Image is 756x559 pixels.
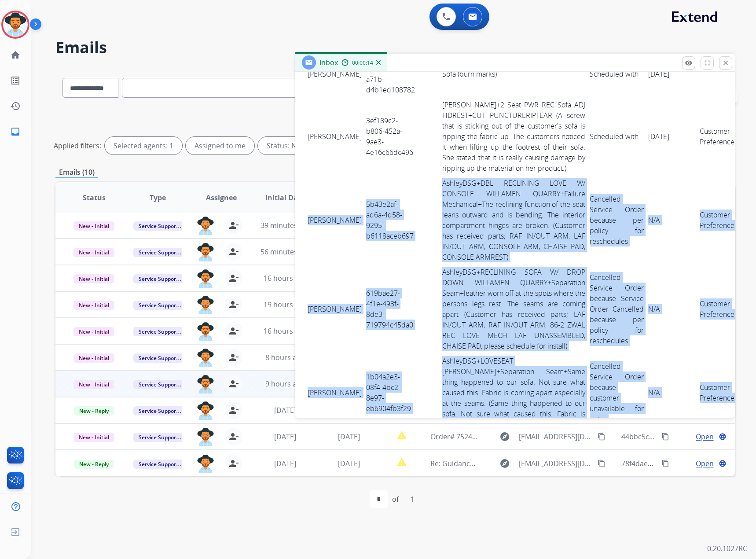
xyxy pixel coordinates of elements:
td: N/A [646,353,697,432]
span: Service Support [133,274,183,283]
td: [PERSON_NAME] [305,51,364,97]
a: AshleyDSG+LOVESEAT [PERSON_NAME]+Separation Seam+Same thing happened to our sofa. Not sure what c... [442,356,585,429]
td: 5b43e2af-ad6a-4d58-9295-b6118aceb697 [364,176,417,265]
span: [DATE] [274,405,296,415]
img: avatar [3,12,28,37]
mat-icon: content_copy [598,433,606,441]
mat-icon: remove_red_eye [685,59,693,67]
td: N/A [646,176,697,265]
mat-icon: report_problem [396,457,407,467]
span: [DATE] [338,432,360,441]
mat-icon: person_remove [228,273,239,283]
span: New - Initial [73,433,114,442]
td: [PERSON_NAME] [305,176,364,265]
td: Customer Preference [697,176,737,265]
span: New - Initial [73,353,114,363]
span: [DATE] [274,459,296,468]
mat-icon: inbox [10,126,21,137]
div: 1 [403,490,421,508]
td: [PERSON_NAME] [305,97,364,176]
td: 1b04a2e3-08f4-4bc2-8e97-eb6904fb3f29 [364,353,417,432]
img: agent-avatar [197,243,214,261]
span: Service Support [133,433,183,442]
span: 8 hours ago [265,353,305,362]
span: Service Support [133,460,183,469]
td: Cancelled Service Order because Service Order Cancelled because per policy for reschedules [587,265,646,353]
mat-icon: list_alt [10,75,21,86]
mat-icon: person_remove [228,352,239,363]
mat-icon: content_copy [661,433,669,441]
span: New - Initial [73,248,114,257]
div: Status: New - Initial [258,137,351,154]
mat-icon: history [10,101,21,111]
mat-icon: language [719,433,727,441]
mat-icon: person_remove [228,326,239,336]
mat-icon: explore [499,458,510,469]
span: 9 hours ago [265,379,305,389]
mat-icon: person_remove [228,379,239,389]
span: 78f4dae0-8ffa-4da6-a9cd-5441e48fe906 [621,459,751,468]
mat-icon: person_remove [228,220,239,231]
span: New - Initial [73,221,114,231]
td: [DATE] [646,97,697,176]
span: 16 hours ago [264,273,307,283]
p: 0.20.1027RC [707,543,747,554]
mat-icon: person_remove [228,431,239,442]
img: agent-avatar [197,296,214,314]
div: of [392,494,399,504]
span: Service Support [133,248,183,257]
span: [DATE] [338,459,360,468]
span: Status [83,192,106,203]
span: [EMAIL_ADDRESS][DOMAIN_NAME] [519,458,593,469]
mat-icon: person_remove [228,405,239,416]
span: 56 minutes ago [261,247,312,257]
span: Inbox [319,58,338,67]
span: 19 hours ago [264,300,307,309]
span: Open [696,431,714,442]
td: [PERSON_NAME] [305,265,364,353]
div: Assigned to me [186,137,254,154]
p: Emails (10) [55,167,98,178]
span: Service Support [133,353,183,363]
td: Customer Preference [697,353,737,432]
td: e17c6eb7-ba29-4f4c-a71b-d4b1ed108782 [364,51,417,97]
td: 619bae27-4f1e-493f-8de3-719794c45da0 [364,265,417,353]
img: agent-avatar [197,217,214,235]
span: Service Support [133,301,183,310]
td: [DATE] [646,51,697,97]
span: Service Support [133,380,183,389]
span: Service Support [133,406,183,416]
span: New - Reply [74,460,114,469]
td: N/A [646,265,697,353]
mat-icon: content_copy [598,460,606,467]
img: agent-avatar [197,428,214,446]
img: agent-avatar [197,455,214,473]
span: New - Initial [73,327,114,336]
mat-icon: person_remove [228,299,239,310]
mat-icon: home [10,50,21,60]
span: 16 hours ago [264,326,307,336]
img: agent-avatar [197,322,214,341]
a: Sofa (burn marks) [442,69,497,79]
span: 39 minutes ago [261,221,312,230]
span: New - Initial [73,301,114,310]
td: 3ef189c2-b806-452a-9ae3-4e16c66dc496 [364,97,417,176]
span: Service Support [133,327,183,336]
td: Scheduled with [587,97,646,176]
img: agent-avatar [197,375,214,394]
span: Assignee [206,192,237,203]
mat-icon: fullscreen [703,59,711,67]
mat-icon: content_copy [661,460,669,467]
span: Type [150,192,166,203]
a: AshleyDSG+RECLINING SOFA W/ DROP DOWN WILLAMEN QUARRY+Separation Seam+leather worn off at the spo... [442,267,585,351]
mat-icon: person_remove [228,458,239,469]
span: 00:00:14 [352,59,373,66]
a: AshleyDSG+DBL RECLINING LOVE W/ CONSOLE WILLAMEN QUARRY+Failure Mechanical+The reclining function... [442,178,585,262]
span: [DATE] [274,432,296,441]
td: Cancelled Service Order because customer unavailable for dates [587,353,646,432]
span: Initial Date [265,192,305,203]
a: [PERSON_NAME]+2 Seat PWR REC Sofa ADJ HDREST+CUT PUNCTURERIPTEAR (A screw that is sticking out of... [442,100,585,173]
mat-icon: close [722,59,730,67]
span: [EMAIL_ADDRESS][DOMAIN_NAME] [519,431,593,442]
img: agent-avatar [197,401,214,420]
